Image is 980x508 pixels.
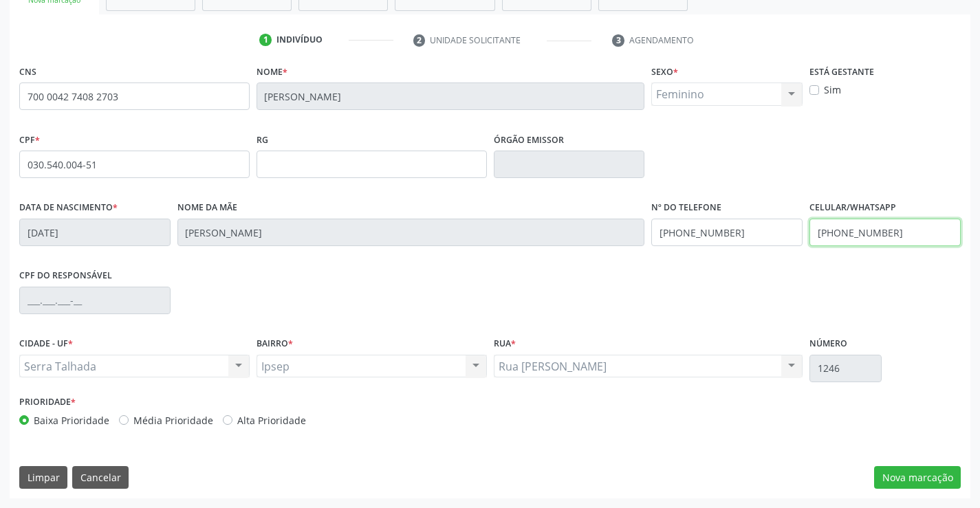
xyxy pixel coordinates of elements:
label: Nome [257,61,287,82]
label: CPF [19,129,40,151]
label: Rua [494,333,516,355]
button: Limpar [19,466,67,489]
input: (__) _____-_____ [809,219,961,246]
label: RG [257,129,268,151]
label: Órgão emissor [494,129,564,151]
label: Alta Prioridade [237,413,306,428]
label: Celular/WhatsApp [809,197,896,219]
label: Nº do Telefone [651,197,721,219]
div: Indivíduo [276,34,323,46]
label: Baixa Prioridade [34,413,109,428]
button: Cancelar [72,466,129,489]
label: Está gestante [809,61,874,82]
div: 1 [259,34,272,46]
label: Média Prioridade [133,413,213,428]
label: BAIRRO [257,333,293,355]
input: ___.___.___-__ [19,287,171,314]
label: Prioridade [19,392,76,413]
label: Sexo [651,61,678,82]
label: Sim [824,82,841,97]
label: Data de nascimento [19,197,118,219]
input: __/__/____ [19,219,171,246]
label: Nome da mãe [177,197,237,219]
input: (__) _____-_____ [651,219,803,246]
label: CIDADE - UF [19,333,73,355]
label: Número [809,333,847,355]
label: CPF do responsável [19,265,112,287]
label: CNS [19,61,36,82]
button: Nova marcação [874,466,961,489]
